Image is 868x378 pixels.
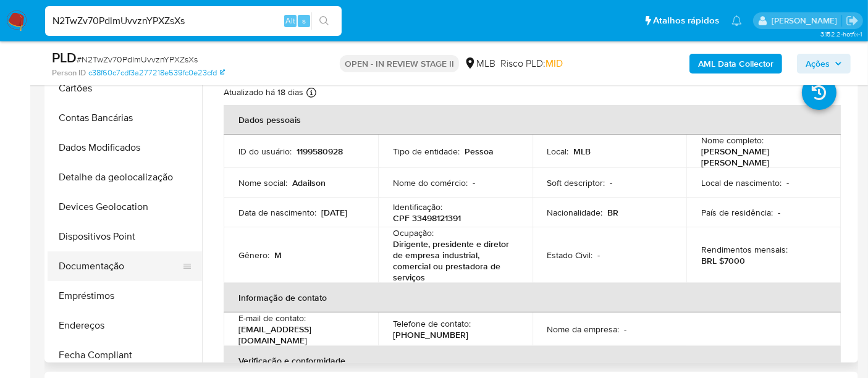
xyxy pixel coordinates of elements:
p: CPF 33498121391 [393,212,461,224]
p: - [610,177,613,188]
span: Alt [285,15,295,27]
th: Dados pessoais [224,105,841,135]
p: Local de nascimento : [701,177,782,188]
th: Verificação e conformidade [224,346,841,376]
button: Endereços [48,311,202,340]
div: MLB [464,57,495,70]
p: 1199580928 [297,146,343,157]
p: - [473,177,475,188]
button: Cartões [48,73,202,103]
p: Local : [547,146,569,157]
p: Nome do comércio : [393,177,468,188]
span: Risco PLD: [500,57,563,70]
button: Dados Modificados [48,133,202,162]
button: Detalhe da geolocalização [48,162,202,192]
span: s [302,15,306,27]
p: Tipo de entidade : [393,146,460,157]
p: Atualizado há 18 dias [224,86,303,98]
a: Sair [846,14,859,27]
p: BRL $7000 [701,255,745,266]
button: Devices Geolocation [48,192,202,222]
p: Pessoa [465,146,494,157]
button: Dispositivos Point [48,222,202,251]
p: Estado Civil : [547,250,593,261]
button: Empréstimos [48,281,202,311]
p: Nome completo : [701,135,764,146]
button: Documentação [48,251,192,281]
button: search-icon [311,12,337,30]
input: Pesquise usuários ou casos... [45,13,342,29]
p: OPEN - IN REVIEW STAGE II [340,55,459,72]
p: Soft descriptor : [547,177,605,188]
button: Ações [797,54,851,73]
a: c38f60c7cdf3a277218e539fc0e23cfd [88,67,225,78]
span: Atalhos rápidos [653,14,719,27]
p: Data de nascimento : [238,207,316,218]
p: Gênero : [238,250,269,261]
a: Notificações [731,15,742,26]
span: 3.152.2-hotfix-1 [820,29,862,39]
button: Fecha Compliant [48,340,202,370]
p: [PERSON_NAME] [PERSON_NAME] [701,146,821,168]
p: [EMAIL_ADDRESS][DOMAIN_NAME] [238,324,358,346]
span: # N2TwZv70PdlmUvvznYPXZsXs [77,53,198,65]
p: Nome social : [238,177,287,188]
p: BR [608,207,619,218]
p: Telefone de contato : [393,318,471,329]
p: - [598,250,600,261]
p: Nome da empresa : [547,324,620,335]
span: Ações [806,54,830,73]
p: Dirigente, presidente e diretor de empresa industrial, comercial ou prestadora de serviços [393,238,513,283]
span: MID [546,56,563,70]
p: - [786,177,789,188]
p: Rendimentos mensais : [701,244,788,255]
p: Adailson [292,177,326,188]
b: PLD [52,48,77,67]
p: alexandra.macedo@mercadolivre.com [772,15,841,27]
p: Nacionalidade : [547,207,603,218]
p: E-mail de contato : [238,313,306,324]
p: - [778,207,780,218]
p: Ocupação : [393,227,434,238]
p: M [274,250,282,261]
p: [PHONE_NUMBER] [393,329,468,340]
p: [DATE] [321,207,347,218]
p: - [625,324,627,335]
p: MLB [574,146,591,157]
p: País de residência : [701,207,773,218]
button: AML Data Collector [689,54,782,73]
b: Person ID [52,67,86,78]
button: Contas Bancárias [48,103,202,133]
p: Identificação : [393,201,442,212]
th: Informação de contato [224,283,841,313]
b: AML Data Collector [698,54,773,73]
p: ID do usuário : [238,146,292,157]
